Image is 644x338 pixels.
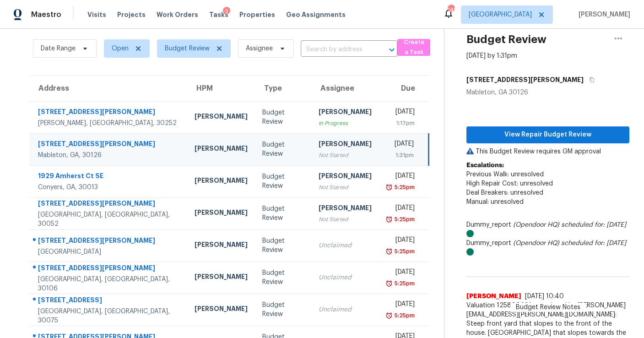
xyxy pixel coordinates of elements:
[117,10,146,19] span: Projects
[195,112,248,123] div: [PERSON_NAME]
[112,44,129,53] span: Open
[209,11,228,18] span: Tasks
[38,295,180,307] div: [STREET_ADDRESS]
[575,10,630,19] span: [PERSON_NAME]
[466,199,524,205] span: Manual: unresolved
[38,275,180,293] div: [GEOGRAPHIC_DATA], [GEOGRAPHIC_DATA], 30106
[246,44,273,53] span: Assignee
[195,208,248,219] div: [PERSON_NAME]
[474,129,622,141] span: View Repair Budget Review
[386,235,415,247] div: [DATE]
[466,88,629,97] div: Mableton, GA 30126
[397,39,430,56] button: Create a Task
[38,199,180,210] div: [STREET_ADDRESS][PERSON_NAME]
[466,180,553,187] span: High Repair Cost: unresolved
[319,273,372,282] div: Unclaimed
[195,144,248,155] div: [PERSON_NAME]
[187,76,255,101] th: HPM
[38,171,180,183] div: 1929 Amherst Ct SE
[386,151,414,160] div: 1:31pm
[466,220,629,239] div: Dummy_report
[319,203,372,215] div: [PERSON_NAME]
[386,267,415,279] div: [DATE]
[319,139,372,151] div: [PERSON_NAME]
[255,76,311,101] th: Type
[393,183,415,192] div: 5:25pm
[319,241,372,250] div: Unclaimed
[38,210,180,229] div: [GEOGRAPHIC_DATA], [GEOGRAPHIC_DATA], 30052
[165,44,210,53] span: Budget Review
[157,10,198,19] span: Work Orders
[195,304,248,316] div: [PERSON_NAME]
[386,119,415,128] div: 1:17pm
[38,139,180,151] div: [STREET_ADDRESS][PERSON_NAME]
[466,292,521,301] span: [PERSON_NAME]
[311,76,379,101] th: Assignee
[469,10,532,19] span: [GEOGRAPHIC_DATA]
[561,240,626,246] i: scheduled for: [DATE]
[379,76,429,101] th: Due
[262,268,304,287] div: Budget Review
[466,126,629,143] button: View Repair Budget Review
[31,10,61,19] span: Maestro
[402,37,426,58] span: Create a Task
[319,183,372,192] div: Not Started
[38,247,180,256] div: [GEOGRAPHIC_DATA]
[262,300,304,319] div: Budget Review
[385,247,393,256] img: Overdue Alarm Icon
[286,10,346,19] span: Geo Assignments
[262,172,304,191] div: Budget Review
[393,215,415,224] div: 5:25pm
[466,51,517,60] div: [DATE] by 1:31pm
[319,119,372,128] div: In Progress
[319,171,372,183] div: [PERSON_NAME]
[525,293,564,300] span: [DATE] 10:40
[386,107,415,119] div: [DATE]
[466,239,629,257] div: Dummy_report
[38,151,180,160] div: Mableton, GA, 30126
[38,119,180,128] div: [PERSON_NAME], [GEOGRAPHIC_DATA], 30252
[195,240,248,251] div: [PERSON_NAME]
[510,303,586,312] span: Budget Review Notes
[386,203,415,215] div: [DATE]
[466,171,544,178] span: Previous Walk: unresolved
[466,147,629,156] p: This Budget Review requires GM approval
[385,183,393,192] img: Overdue Alarm Icon
[448,5,454,15] div: 148
[513,222,559,228] i: (Opendoor HQ)
[385,44,398,56] button: Open
[38,263,180,275] div: [STREET_ADDRESS][PERSON_NAME]
[87,10,106,19] span: Visits
[33,20,64,29] h2: Tasks
[319,107,372,119] div: [PERSON_NAME]
[466,190,543,196] span: Deal Breakers: unresolved
[38,236,180,247] div: [STREET_ADDRESS][PERSON_NAME]
[319,305,372,314] div: Unclaimed
[385,279,393,288] img: Overdue Alarm Icon
[393,247,415,256] div: 5:25pm
[386,300,415,311] div: [DATE]
[195,272,248,283] div: [PERSON_NAME]
[38,107,180,119] div: [STREET_ADDRESS][PERSON_NAME]
[38,183,180,192] div: Conyers, GA, 30013
[262,204,304,223] div: Budget Review
[195,176,248,187] div: [PERSON_NAME]
[29,76,187,101] th: Address
[466,75,584,84] h5: [STREET_ADDRESS][PERSON_NAME]
[319,151,372,160] div: Not Started
[393,279,415,288] div: 5:25pm
[386,171,415,183] div: [DATE]
[385,215,393,224] img: Overdue Alarm Icon
[385,311,393,320] img: Overdue Alarm Icon
[262,236,304,255] div: Budget Review
[466,35,547,44] h2: Budget Review
[223,7,230,16] div: 5
[513,240,559,246] i: (Opendoor HQ)
[38,307,180,325] div: [GEOGRAPHIC_DATA], [GEOGRAPHIC_DATA], 30075
[319,215,372,224] div: Not Started
[301,43,372,57] input: Search by address
[41,44,76,53] span: Date Range
[262,108,304,126] div: Budget Review
[466,162,504,169] b: Escalations:
[262,140,304,158] div: Budget Review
